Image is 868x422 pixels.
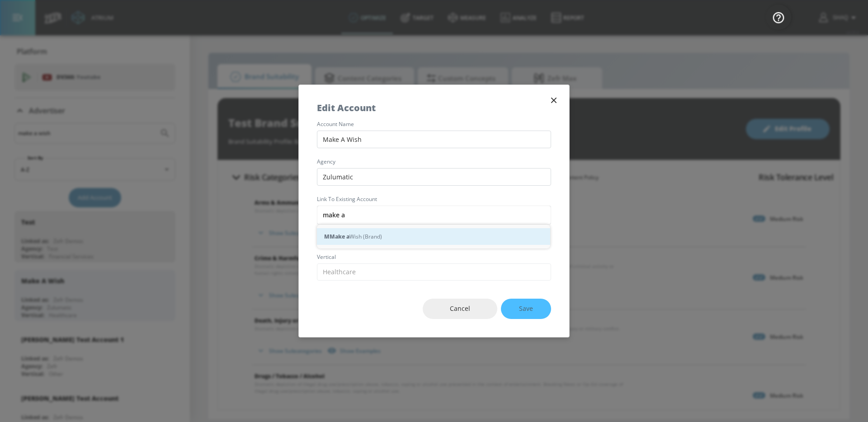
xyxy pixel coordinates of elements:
[317,103,376,113] h5: Edit Account
[317,228,550,245] div: Wish (Brand)
[330,232,349,241] strong: Make a
[317,254,551,260] label: vertical
[317,197,551,202] label: Link to Existing Account
[441,303,479,314] span: Cancel
[317,122,551,127] label: account name
[317,131,551,148] input: Enter account name
[766,5,791,30] button: Open Resource Center
[317,263,551,281] input: Select Vertical
[324,232,330,241] strong: M
[423,299,497,319] button: Cancel
[317,168,551,186] input: Enter agency name
[317,159,551,164] label: agency
[317,206,551,225] input: Enter account name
